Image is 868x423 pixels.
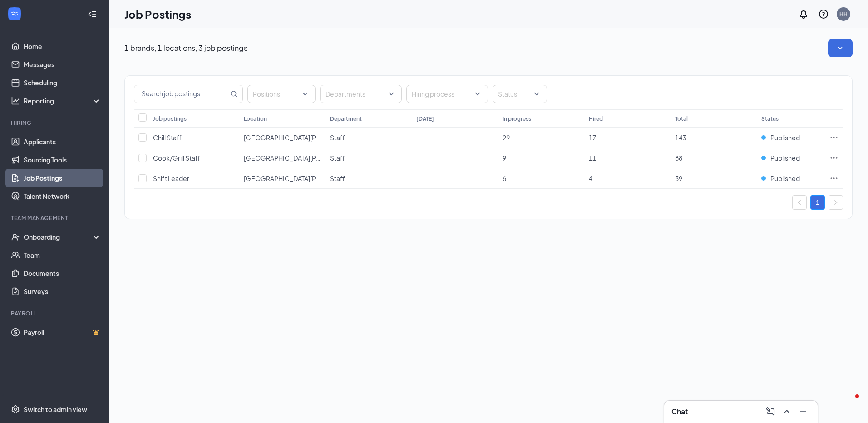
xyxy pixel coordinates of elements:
[765,406,776,417] svg: ComposeMessage
[675,133,686,142] span: 143
[24,74,101,92] a: Scheduling
[11,310,99,317] div: Payroll
[330,133,345,142] span: Staff
[584,109,671,128] th: Hired
[24,133,101,151] a: Applicants
[837,392,859,414] iframe: Intercom live chat
[836,44,845,53] svg: SmallChevronDown
[11,232,20,241] svg: UserCheck
[763,404,778,419] button: ComposeMessage
[11,96,20,105] svg: Analysis
[757,109,825,128] th: Status
[792,195,807,210] button: left
[244,174,362,182] span: [GEOGRAPHIC_DATA][PERSON_NAME]
[675,174,682,182] span: 39
[829,195,843,210] li: Next Page
[24,55,101,74] a: Messages
[829,153,838,162] svg: Ellipses
[779,404,794,419] button: ChevronUp
[829,195,843,210] button: right
[124,6,191,22] h1: Job Postings
[24,169,101,187] a: Job Postings
[24,37,101,55] a: Home
[24,323,101,341] a: PayrollCrown
[239,148,325,168] td: 14458 Strickland
[503,154,506,162] span: 9
[589,174,592,182] span: 4
[498,109,584,128] th: In progress
[24,264,101,282] a: Documents
[671,407,688,417] h3: Chat
[818,9,829,20] svg: QuestionInfo
[781,406,792,417] svg: ChevronUp
[11,119,99,127] div: Hiring
[796,404,810,419] button: Minimize
[810,195,825,210] li: 1
[88,10,97,19] svg: Collapse
[11,214,99,222] div: Team Management
[24,405,87,414] div: Switch to admin view
[153,154,200,162] span: Cook/Grill Staff
[503,133,510,142] span: 29
[153,174,189,182] span: Shift Leader
[792,195,807,210] li: Previous Page
[798,406,809,417] svg: Minimize
[239,128,325,148] td: 14458 Strickland
[244,133,362,142] span: [GEOGRAPHIC_DATA][PERSON_NAME]
[124,43,247,53] p: 1 brands, 1 locations, 3 job postings
[671,109,757,128] th: Total
[153,115,187,123] div: Job postings
[24,151,101,169] a: Sourcing Tools
[833,200,838,205] span: right
[770,153,800,162] span: Published
[770,174,800,183] span: Published
[24,232,94,241] div: Onboarding
[325,148,412,168] td: Staff
[811,196,824,209] a: 1
[239,168,325,189] td: 14458 Strickland
[503,174,506,182] span: 6
[839,10,848,18] div: HH
[798,9,809,20] svg: Notifications
[330,154,345,162] span: Staff
[153,133,182,142] span: Chill Staff
[325,128,412,148] td: Staff
[828,39,853,57] button: SmallChevronDown
[325,168,412,189] td: Staff
[134,85,228,103] input: Search job postings
[24,246,101,264] a: Team
[244,115,267,123] div: Location
[770,133,800,142] span: Published
[797,200,802,205] span: left
[829,174,838,183] svg: Ellipses
[675,154,682,162] span: 88
[230,90,237,98] svg: MagnifyingGlass
[412,109,498,128] th: [DATE]
[24,96,102,105] div: Reporting
[244,154,362,162] span: [GEOGRAPHIC_DATA][PERSON_NAME]
[10,9,19,18] svg: WorkstreamLogo
[24,282,101,300] a: Surveys
[829,133,838,142] svg: Ellipses
[24,187,101,205] a: Talent Network
[11,405,20,414] svg: Settings
[330,115,362,123] div: Department
[589,154,596,162] span: 11
[589,133,596,142] span: 17
[330,174,345,182] span: Staff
